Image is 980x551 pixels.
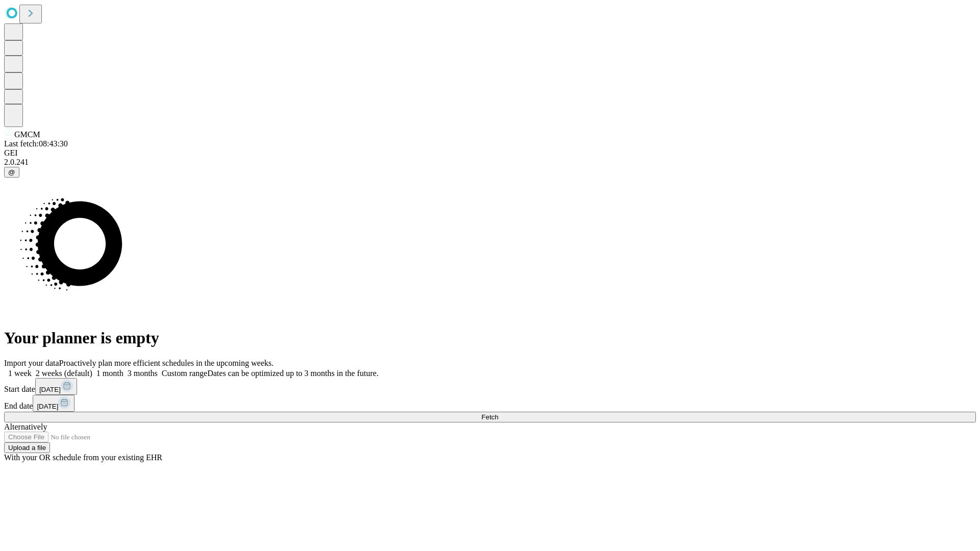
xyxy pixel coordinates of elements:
[4,167,19,178] button: @
[4,158,976,167] div: 2.0.241
[37,403,58,410] span: [DATE]
[4,359,59,367] span: Import your data
[8,168,15,176] span: @
[4,442,50,453] button: Upload a file
[14,130,40,139] span: GMCM
[4,453,162,462] span: With your OR schedule from your existing EHR
[39,386,61,393] span: [DATE]
[207,369,378,378] span: Dates can be optimized up to 3 months in the future.
[162,369,207,378] span: Custom range
[4,422,47,431] span: Alternatively
[59,359,274,367] span: Proactively plan more efficient schedules in the upcoming weeks.
[4,329,976,347] h1: Your planner is empty
[33,395,75,412] button: [DATE]
[4,378,976,395] div: Start date
[96,369,124,378] span: 1 month
[128,369,158,378] span: 3 months
[4,139,68,148] span: Last fetch: 08:43:30
[4,395,976,412] div: End date
[36,369,92,378] span: 2 weeks (default)
[8,369,32,378] span: 1 week
[481,413,498,421] span: Fetch
[4,412,976,422] button: Fetch
[35,378,77,395] button: [DATE]
[4,148,976,158] div: GEI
